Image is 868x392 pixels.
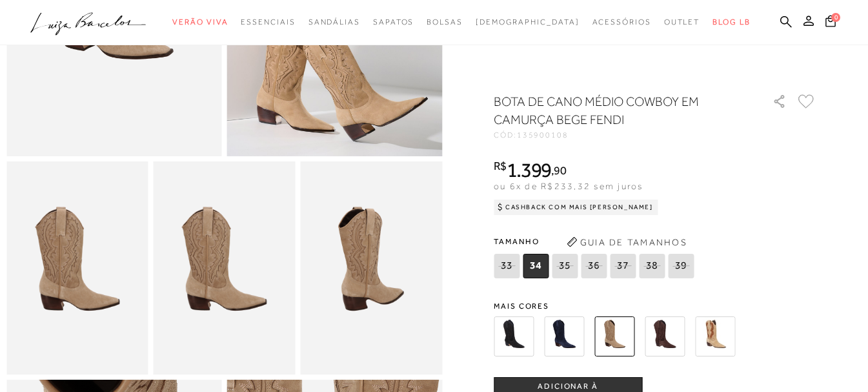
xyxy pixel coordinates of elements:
[594,316,634,356] img: BOTA DE CANO MÉDIO COWBOY EM CAMURÇA BEGE FENDI
[562,232,691,253] button: Guia de Tamanhos
[241,10,295,34] a: categoryNavScreenReaderText
[581,254,607,278] span: 36
[494,92,736,129] h1: BOTA DE CANO MÉDIO COWBOY EM CAMURÇA BEGE FENDI
[712,10,750,34] a: BLOG LB
[554,163,566,177] span: 90
[427,10,463,34] a: categoryNavScreenReaderText
[544,316,584,356] img: BOTA DE CANO MÉDIO COWBOY EM CAMURÇA AZUL NAVAL
[494,200,658,215] div: Cashback com Mais [PERSON_NAME]
[592,17,651,26] span: Acessórios
[551,165,566,176] i: ,
[6,161,148,375] img: image
[664,17,700,26] span: Outlet
[476,10,580,34] a: noSubCategoriesText
[831,13,840,22] span: 0
[172,17,228,26] span: Verão Viva
[494,232,697,251] span: Tamanho
[308,10,360,34] a: categoryNavScreenReaderText
[494,160,507,172] i: R$
[154,161,296,375] img: image
[664,10,700,34] a: categoryNavScreenReaderText
[523,254,549,278] span: 34
[476,17,580,26] span: [DEMOGRAPHIC_DATA]
[552,254,578,278] span: 35
[427,17,463,26] span: Bolsas
[712,17,750,26] span: BLOG LB
[507,158,552,181] span: 1.399
[592,10,651,34] a: categoryNavScreenReaderText
[517,130,569,139] span: 135900108
[822,14,840,32] button: 0
[645,316,685,356] img: BOTA DE CANO MÉDIO COWBOY EM CAMURÇA CAFÉ
[494,131,752,139] div: CÓD:
[639,254,665,278] span: 38
[241,17,295,26] span: Essenciais
[373,17,414,26] span: Sapatos
[308,17,360,26] span: Sandálias
[172,10,228,34] a: categoryNavScreenReaderText
[494,254,520,278] span: 33
[494,181,643,191] span: ou 6x de R$233,32 sem juros
[610,254,636,278] span: 37
[373,10,414,34] a: categoryNavScreenReaderText
[494,316,534,356] img: BOTA DE CANO MÉDIO COWBOY EM CAMURÇA PRETA
[695,316,735,356] img: BOTA WESTERN CANO MÉDIO RECORTES FENDI
[494,302,816,310] span: Mais cores
[300,161,442,375] img: image
[668,254,694,278] span: 39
